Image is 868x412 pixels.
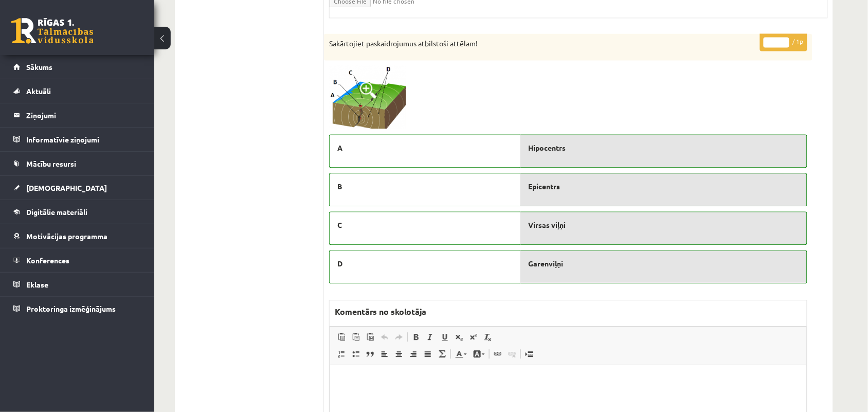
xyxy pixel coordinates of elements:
[13,248,141,272] a: Konferences
[363,330,377,344] a: Ievietot no Worda
[330,300,431,323] label: Komentārs no skolotāja
[13,224,141,248] a: Motivācijas programma
[522,347,536,361] a: Ievietot lapas pārtraukumu drukai
[26,231,107,241] span: Motivācijas programma
[392,330,406,344] a: Atkārtot (vadīšanas taustiņš+Y)
[13,79,141,103] a: Aktuāli
[377,347,392,361] a: Izlīdzināt pa kreisi
[26,256,69,265] span: Konferences
[452,347,470,361] a: Teksta krāsa
[337,258,342,269] span: D
[13,55,141,79] a: Sākums
[13,273,141,296] a: Eklase
[329,65,406,130] img: zx1.png
[26,86,51,96] span: Aktuāli
[329,39,756,49] p: Sakārtojiet paskaidrojumus atbilstoši attēlam!
[392,347,406,361] a: Centrēti
[349,330,363,344] a: Ievietot kā vienkāršu tekstu (vadīšanas taustiņš+pārslēgšanas taustiņš+V)
[10,10,487,42] body: Bagātinātā teksta redaktors, wiswyg-editor-user-answer-47024824579880
[26,304,116,313] span: Proktoringa izmēģinājums
[13,152,141,175] a: Mācību resursi
[349,347,363,361] a: Ievietot/noņemt sarakstu ar aizzīmēm
[435,347,449,361] a: Math
[13,176,141,200] a: [DEMOGRAPHIC_DATA]
[528,181,560,192] span: Epicentrs
[337,220,342,230] span: C
[334,330,349,344] a: Ielīmēt (vadīšanas taustiņš+V)
[337,181,342,192] span: B
[760,33,807,51] p: / 1p
[26,128,141,151] legend: Informatīvie ziņojumi
[423,330,438,344] a: Slīpraksts (vadīšanas taustiņš+I)
[26,103,141,127] legend: Ziņojumi
[409,330,423,344] a: Treknraksts (vadīšanas taustiņš+B)
[528,220,566,230] span: Virsas viļņi
[10,10,486,21] body: Bagātinātā teksta redaktors, wiswyg-editor-47024829794440-1757833204-363
[528,258,563,269] span: Garenviļņi
[13,103,141,127] a: Ziņojumi
[528,142,566,153] span: Hipocentrs
[26,207,87,217] span: Digitālie materiāli
[26,280,48,289] span: Eklase
[13,128,141,151] a: Informatīvie ziņojumi
[10,10,486,21] body: Bagātinātā teksta redaktors, wiswyg-editor-47024829796760-1757833204-971
[406,347,421,361] a: Izlīdzināt pa labi
[334,347,349,361] a: Ievietot/noņemt numurētu sarakstu
[470,347,488,361] a: Fona krāsa
[377,330,392,344] a: Atcelt (vadīšanas taustiņš+Z)
[438,330,452,344] a: Pasvītrojums (vadīšanas taustiņš+U)
[491,347,505,361] a: Saite (vadīšanas taustiņš+K)
[466,330,481,344] a: Augšraksts
[26,62,52,71] span: Sākums
[481,330,495,344] a: Noņemt stilus
[10,10,466,21] body: Bagātinātā teksta redaktors, wiswyg-editor-47024829816960-1757833204-851
[13,297,141,320] a: Proktoringa izmēģinājums
[421,347,435,361] a: Izlīdzināt malas
[10,10,486,21] body: Bagātinātā teksta redaktors, wiswyg-editor-47024829798960-1757833204-113
[11,18,94,44] a: Rīgas 1. Tālmācības vidusskola
[337,142,342,153] span: A
[13,200,141,224] a: Digitālie materiāli
[505,347,519,361] a: Atsaistīt
[363,347,377,361] a: Bloka citāts
[452,330,466,344] a: Apakšraksts
[26,159,76,168] span: Mācību resursi
[26,183,107,192] span: [DEMOGRAPHIC_DATA]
